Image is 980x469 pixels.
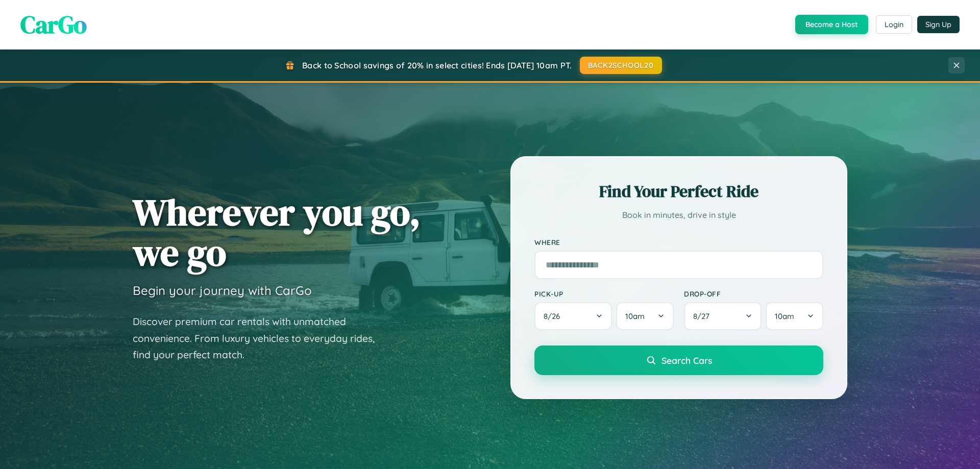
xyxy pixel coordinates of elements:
label: Where [534,238,823,246]
label: Pick-up [534,289,674,298]
button: Become a Host [795,15,868,34]
span: 8 / 27 [693,311,715,321]
p: Book in minutes, drive in style [534,208,823,223]
h2: Find Your Perfect Ride [534,180,823,203]
button: Search Cars [534,345,823,375]
span: Search Cars [661,355,712,366]
h1: Wherever you go, we go [133,192,421,273]
button: 8/27 [684,302,762,330]
span: Back to School savings of 20% in select cities! Ends [DATE] 10am PT. [302,60,572,70]
button: BACK2SCHOOL20 [580,57,662,74]
button: 8/26 [534,302,612,330]
span: CarGo [20,8,87,41]
span: 10am [775,311,794,321]
button: Login [876,15,912,34]
p: Discover premium car rentals with unmatched convenience. From luxury vehicles to everyday rides, ... [133,313,388,363]
h3: Begin your journey with CarGo [133,283,312,298]
span: 10am [625,311,645,321]
button: 10am [766,302,823,330]
label: Drop-off [684,289,823,298]
button: 10am [616,302,674,330]
span: 8 / 26 [544,311,565,321]
button: Sign Up [917,16,960,33]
